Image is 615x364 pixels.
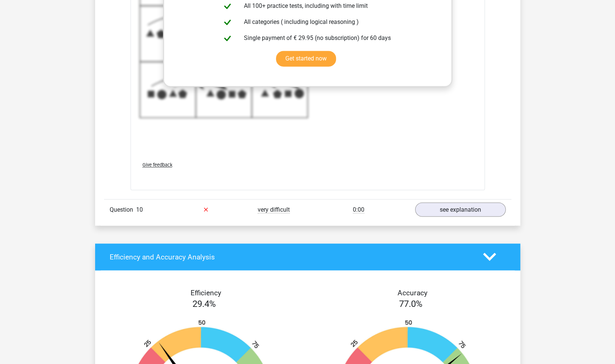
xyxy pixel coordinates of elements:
[142,162,172,168] span: Give feedback
[415,202,506,217] a: see explanation
[353,206,364,213] span: 0:00
[276,51,336,66] a: Get started now
[192,298,216,309] span: 29.4%
[110,205,136,214] span: Question
[110,252,472,261] h4: Efficiency and Accuracy Analysis
[316,288,509,297] h4: Accuracy
[110,288,302,297] h4: Efficiency
[399,298,423,309] span: 77.0%
[136,206,143,213] span: 10
[258,206,290,213] span: very difficult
